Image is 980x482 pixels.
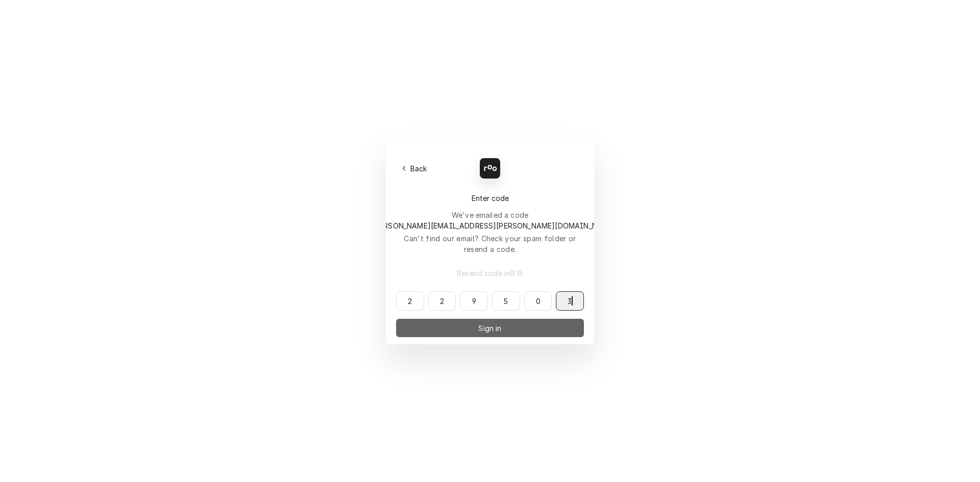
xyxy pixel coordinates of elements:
[455,268,525,278] span: Resend code in 0 : 15
[364,221,616,230] span: to
[396,161,433,175] button: Back
[396,264,584,282] button: Resend code in0:15
[364,210,616,231] div: We've emailed a code
[372,221,616,230] span: [PERSON_NAME][EMAIL_ADDRESS][PERSON_NAME][DOMAIN_NAME]
[396,193,584,204] div: Enter code
[396,319,584,337] button: Sign in
[476,323,503,334] span: Sign in
[396,233,584,255] div: Can't find our email? Check your spam folder or resend a code.
[408,163,429,174] span: Back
